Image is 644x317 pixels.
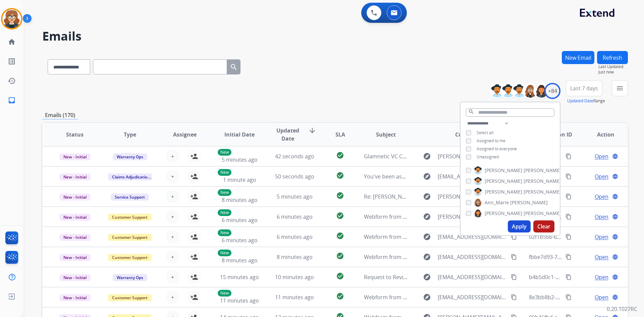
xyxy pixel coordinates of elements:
mat-icon: menu [616,84,624,92]
mat-icon: language [612,274,618,280]
mat-icon: content_copy [511,294,517,300]
button: Clear [533,220,554,232]
span: [PERSON_NAME][EMAIL_ADDRESS][DOMAIN_NAME] [438,213,507,221]
mat-icon: person_add [190,172,198,180]
span: [PERSON_NAME] [485,189,522,195]
span: Subject [376,130,396,139]
mat-icon: language [612,173,618,179]
mat-icon: explore [423,253,431,261]
mat-icon: person_add [190,293,198,301]
span: Select all [477,130,493,136]
span: Service Support [111,194,149,201]
button: + [166,290,179,304]
th: Action [573,123,628,146]
span: + [171,193,174,201]
span: + [171,152,174,160]
span: Open [595,273,608,281]
mat-icon: check_circle [336,252,344,260]
span: 11 minutes ago [275,294,314,301]
span: 11 minutes ago [220,297,259,304]
span: 8 minutes ago [222,257,258,264]
mat-icon: list_alt [8,57,16,65]
span: Customer Support [108,234,152,241]
span: Open [595,253,608,261]
span: Webform from [EMAIL_ADDRESS][DOMAIN_NAME] on [DATE] [364,253,516,261]
mat-icon: explore [423,233,431,241]
mat-icon: check_circle [336,292,344,300]
mat-icon: check_circle [336,212,344,220]
span: 02f1b566-61d0-4214-960d-196c223eb701 [529,233,632,241]
span: 6 minutes ago [277,233,313,241]
button: + [166,150,179,163]
span: [PERSON_NAME] [510,199,548,206]
span: [EMAIL_ADDRESS][DOMAIN_NAME] [438,273,507,281]
mat-icon: language [612,294,618,300]
span: 10 minutes ago [275,273,314,281]
div: +84 [544,83,560,99]
span: Open [595,193,608,201]
mat-icon: explore [423,193,431,201]
span: 15 minutes ago [220,273,259,281]
span: 8 minutes ago [222,196,258,204]
mat-icon: content_copy [511,274,517,280]
mat-icon: history [8,77,16,85]
span: fbbe7d93-7210-46a9-b087-f0b290210d14 [529,253,632,261]
mat-icon: content_copy [566,153,572,159]
mat-icon: content_copy [566,294,572,300]
span: [PERSON_NAME] [524,167,561,174]
button: Refresh [597,51,628,64]
span: Glamnetic VC Cancellations [364,153,433,160]
span: Open [595,293,608,301]
mat-icon: person_add [190,193,198,201]
span: Type [124,130,136,139]
span: 5 minutes ago [277,193,313,200]
mat-icon: home [8,38,16,46]
span: 6 minutes ago [222,236,258,244]
span: Status [66,130,84,139]
span: Open [595,233,608,241]
mat-icon: explore [423,152,431,160]
span: New - Initial [59,153,91,160]
span: Webform from [PERSON_NAME][EMAIL_ADDRESS][DOMAIN_NAME] on [DATE] [364,213,557,220]
span: Assignee [173,130,197,139]
span: Customer Support [108,214,152,221]
mat-icon: search [230,63,238,71]
span: [PERSON_NAME] [485,178,522,184]
span: + [171,172,174,180]
span: New - Initial [59,194,91,201]
span: [PERSON_NAME] [524,210,561,217]
span: [PERSON_NAME] [485,167,522,174]
span: [EMAIL_ADDRESS][DOMAIN_NAME] [438,293,507,301]
span: 42 seconds ago [275,153,314,160]
span: Ann_Marie [485,199,509,206]
mat-icon: language [612,254,618,260]
mat-icon: content_copy [511,254,517,260]
mat-icon: explore [423,293,431,301]
span: New - Initial [59,254,91,261]
span: Unassigned [477,154,499,160]
mat-icon: check_circle [336,151,344,159]
mat-icon: inbox [8,96,16,104]
span: You've been assigned a new service order: 6dbe54f4-b585-42d2-ab2e-634967f9f1e1 [364,173,573,180]
span: Updated Date [273,126,303,143]
span: New - Initial [59,234,91,241]
span: Warranty Ops [113,153,147,160]
p: New [218,149,231,156]
span: Warranty Ops [113,274,147,281]
mat-icon: explore [423,213,431,221]
p: Emails (170) [42,111,78,119]
span: Re: [PERSON_NAME] product has been delivered for servicing [364,193,518,200]
span: Open [595,213,608,221]
span: Customer Support [108,294,152,301]
span: [EMAIL_ADDRESS][DOMAIN_NAME] [438,172,507,180]
mat-icon: language [612,214,618,220]
span: Initial Date [224,130,255,139]
span: + [171,253,174,261]
p: 0.20.1027RC [607,305,637,313]
mat-icon: check_circle [336,232,344,240]
button: + [166,250,179,264]
mat-icon: search [468,109,474,115]
mat-icon: person_add [190,273,198,281]
span: 6 minutes ago [222,216,258,224]
mat-icon: language [612,234,618,240]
